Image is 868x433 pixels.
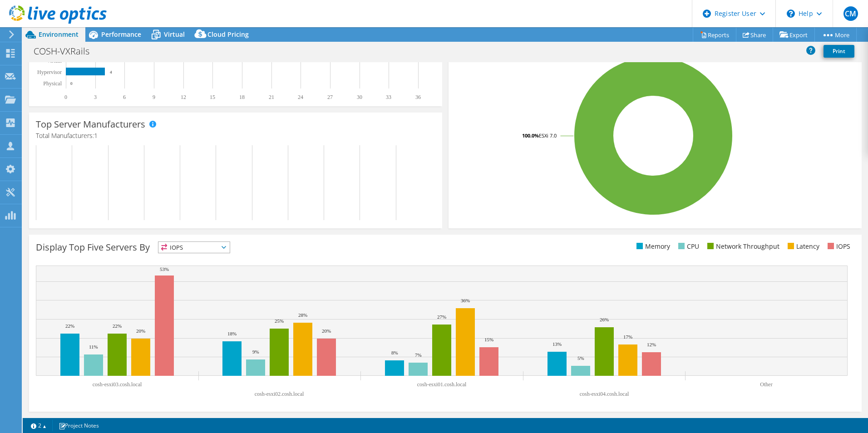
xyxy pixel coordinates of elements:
text: cosh-esxi01.cosh.local [417,381,467,388]
text: cosh-esxi04.cosh.local [580,391,629,397]
text: 13% [552,341,562,347]
text: 27% [437,314,446,320]
a: Project Notes [52,420,105,431]
a: Export [773,28,815,42]
text: 6 [123,94,126,100]
text: 26% [600,317,609,322]
text: 4 [110,70,112,74]
text: 18% [227,331,237,336]
text: 22% [65,323,74,329]
text: 27 [327,94,333,100]
text: 9% [252,349,259,354]
text: 0 [70,81,73,86]
text: 22% [113,323,122,329]
li: Network Throughput [705,241,779,251]
li: IOPS [825,241,850,251]
text: 15% [484,337,493,342]
text: 53% [160,266,169,272]
text: 17% [623,334,632,340]
li: CPU [676,241,699,251]
span: 1 [94,131,98,140]
li: Latency [785,241,819,251]
text: 25% [275,318,284,324]
text: 15 [210,94,215,100]
text: Physical [43,80,62,87]
span: Performance [101,30,141,39]
span: Environment [39,30,79,39]
text: 3 [94,94,97,100]
text: 33 [386,94,391,100]
a: Share [736,28,773,42]
text: 11% [89,344,98,349]
text: 12 [181,94,186,100]
text: 36% [461,298,470,303]
a: Reports [693,28,736,42]
text: 0 [64,94,67,100]
text: cosh-esxi03.cosh.local [93,381,142,388]
text: 5% [577,355,584,361]
span: CM [843,6,858,21]
text: 20% [322,328,331,334]
text: 8% [391,350,398,355]
text: 36 [415,94,421,100]
text: 20% [136,328,145,334]
text: 21 [269,94,274,100]
text: 7% [415,352,422,358]
text: 18 [239,94,245,100]
h1: COSH-VXRails [30,46,104,56]
span: IOPS [158,242,230,253]
text: Other [760,381,772,388]
span: Virtual [164,30,185,39]
h4: Total Manufacturers: [36,131,435,141]
text: cosh-esxi02.cosh.local [255,391,304,397]
text: 24 [298,94,303,100]
text: 9 [153,94,155,100]
a: 2 [25,420,53,431]
a: More [814,28,857,42]
text: 28% [298,312,307,318]
tspan: 100.0% [522,132,539,139]
svg: \n [787,10,795,18]
text: 30 [357,94,362,100]
tspan: ESXi 7.0 [539,132,557,139]
a: Print [824,45,854,58]
h3: Top Server Manufacturers [36,119,145,129]
text: Hypervisor [37,69,62,75]
span: Cloud Pricing [207,30,249,39]
li: Memory [634,241,670,251]
text: 12% [647,342,656,347]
